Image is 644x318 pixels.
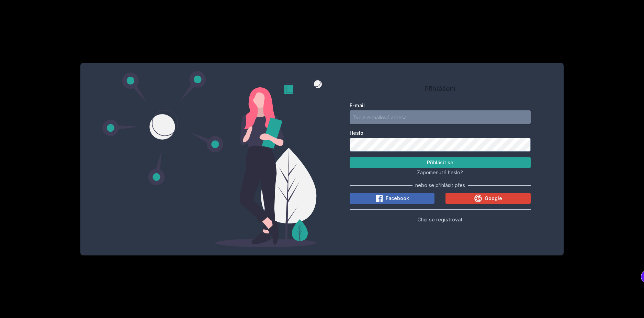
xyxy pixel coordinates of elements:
[350,157,531,168] button: Přihlásit se
[485,195,502,202] span: Google
[445,193,531,204] button: Google
[417,169,463,175] span: Zapomenuté heslo?
[350,84,531,94] h1: Přihlášení
[415,182,465,189] span: nebo se přihlásit přes
[350,102,531,109] label: E-mail
[386,195,409,202] span: Facebook
[417,217,463,222] span: Chci se registrovat
[417,215,463,223] button: Chci se registrovat
[350,110,531,124] input: Tvoje e-mailová adresa
[350,130,531,136] label: Heslo
[350,193,435,204] button: Facebook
